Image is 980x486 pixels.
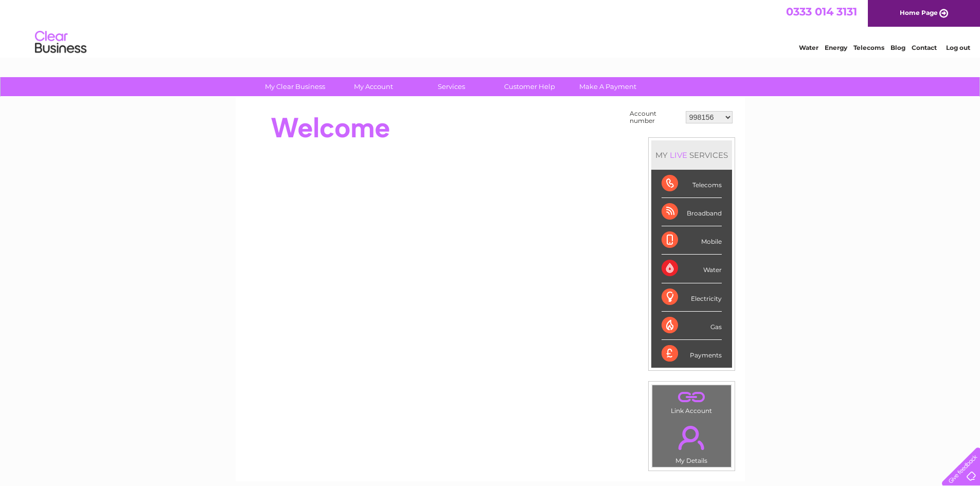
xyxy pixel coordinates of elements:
[247,6,734,50] div: Clear Business is a trading name of Verastar Limited (registered in [GEOGRAPHIC_DATA] No. 3667643...
[627,107,683,127] td: Account number
[662,283,722,312] div: Electricity
[786,5,857,18] a: 0333 014 3131
[946,44,970,51] a: Log out
[799,44,818,51] a: Water
[662,340,722,368] div: Payments
[487,77,572,96] a: Customer Help
[853,44,884,51] a: Telecoms
[662,255,722,283] div: Water
[652,417,732,467] td: My Details
[651,140,732,170] div: MY SERVICES
[662,312,722,340] div: Gas
[34,27,87,58] img: logo.png
[662,198,722,226] div: Broadband
[662,170,722,198] div: Telecoms
[912,44,937,51] a: Contact
[253,77,337,96] a: My Clear Business
[890,44,905,51] a: Blog
[565,77,650,96] a: Make A Payment
[331,77,416,96] a: My Account
[655,388,728,406] a: .
[652,385,732,417] td: Link Account
[668,150,689,160] div: LIVE
[409,77,494,96] a: Services
[825,44,847,51] a: Energy
[655,420,728,456] a: .
[662,226,722,255] div: Mobile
